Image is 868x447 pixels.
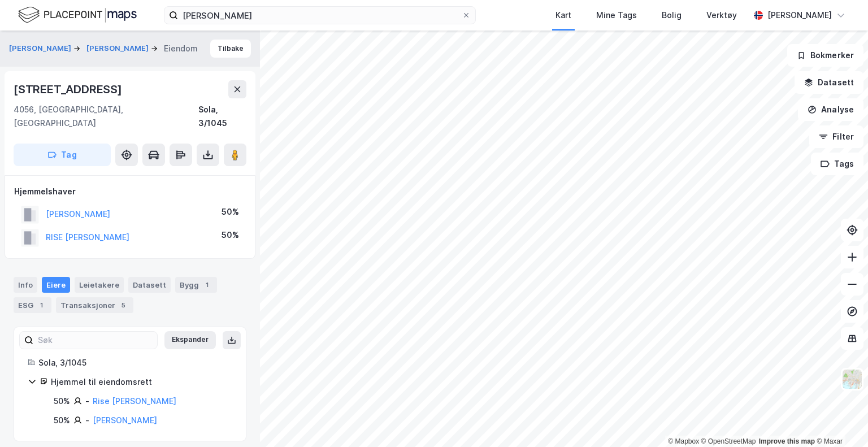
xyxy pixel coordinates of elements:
[54,414,70,427] div: 50%
[811,393,868,447] iframe: Chat Widget
[93,415,157,425] a: [PERSON_NAME]
[811,393,868,447] div: Kontrollprogram for chat
[93,396,176,406] a: Rise [PERSON_NAME]
[222,228,239,242] div: 50%
[198,103,246,130] div: Sola, 3/1045
[128,277,171,293] div: Datasett
[33,332,157,349] input: Søk
[201,279,212,290] div: 1
[210,40,251,58] button: Tilbake
[14,80,124,98] div: [STREET_ADDRESS]
[51,375,232,389] div: Hjemmel til eiendomsrett
[222,205,239,219] div: 50%
[811,153,863,175] button: Tags
[596,8,637,22] div: Mine Tags
[668,437,699,445] a: Mapbox
[164,42,198,55] div: Eiendom
[38,356,232,370] div: Sola, 3/1045
[701,437,756,445] a: OpenStreetMap
[14,144,111,166] button: Tag
[85,414,89,427] div: -
[175,277,217,293] div: Bygg
[54,394,70,408] div: 50%
[85,394,89,408] div: -
[9,43,73,54] button: [PERSON_NAME]
[118,300,129,311] div: 5
[662,8,682,22] div: Bolig
[75,277,124,293] div: Leietakere
[767,8,832,22] div: [PERSON_NAME]
[14,103,198,130] div: 4056, [GEOGRAPHIC_DATA], [GEOGRAPHIC_DATA]
[14,277,37,293] div: Info
[555,8,571,22] div: Kart
[798,98,863,121] button: Analyse
[14,297,51,313] div: ESG
[809,125,863,148] button: Filter
[18,5,137,25] img: logo.f888ab2527a4732fd821a326f86c7f29.svg
[706,8,737,22] div: Verktøy
[841,368,863,390] img: Z
[787,44,863,67] button: Bokmerker
[795,71,863,94] button: Datasett
[42,277,70,293] div: Eiere
[56,297,133,313] div: Transaksjoner
[178,7,462,24] input: Søk på adresse, matrikkel, gårdeiere, leietakere eller personer
[759,437,815,445] a: Improve this map
[164,331,216,349] button: Ekspander
[36,300,47,311] div: 1
[14,185,246,198] div: Hjemmelshaver
[86,43,151,54] button: [PERSON_NAME]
